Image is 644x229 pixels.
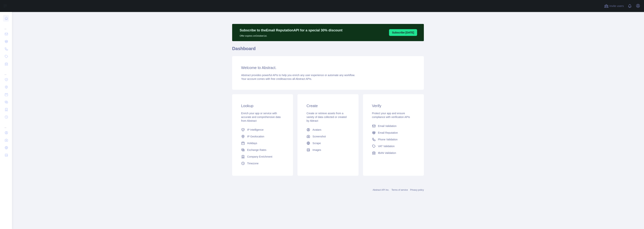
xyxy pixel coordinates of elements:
span: Abstract provides powerful APIs to help you enrich any user experience or automate any workflow. [241,74,355,77]
a: IP Intelligence [240,126,285,133]
a: Email Validation [370,123,416,129]
a: IP Geolocation [240,133,285,140]
span: Avatars [312,128,321,132]
a: IBAN Validation [370,150,416,156]
span: Exchange Rates [247,148,266,152]
span: Timezone [247,162,259,165]
span: VAT Validation [378,144,395,148]
p: Offer expires on October 1st. [240,33,342,37]
span: Screenshot [312,135,326,138]
a: Scrape [305,140,351,147]
a: Exchange Rates [240,147,285,153]
span: Email Validation [378,124,397,128]
a: Timezone [240,160,285,167]
span: Holidays [247,141,257,145]
span: Scrape [312,141,321,145]
a: Email Reputation [370,129,416,136]
a: VAT Validation [370,143,416,150]
span: Invite users [609,4,624,8]
button: Subscribe [DATE] [389,29,417,36]
a: Abstract API Inc. [373,189,389,191]
span: Create or retrieve assets from a variety of data collected or created by Abtract [306,112,347,122]
h3: Lookup [241,103,284,108]
div: ... [3,22,9,30]
a: Terms of service [391,189,408,191]
span: Company Enrichment [247,155,272,159]
h3: Welcome to Abstract. [241,65,415,70]
span: IP Geolocation [247,135,264,138]
span: Protect your app and ensure compliance with verification APIs [372,112,410,119]
a: Privacy policy [410,189,424,191]
div: ... [3,121,9,129]
div: ... [3,68,9,76]
a: Avatars [305,126,351,133]
span: IBAN Validation [378,151,396,155]
p: Subscribe to the Email Reputation API for a special 30 % discount [240,28,342,33]
span: Email Reputation [378,131,398,135]
a: Images [305,147,351,153]
span: free credits [271,77,284,80]
h3: Verify [372,103,415,108]
span: Enrich your app or service with accurate and comprehensive data from Abstract [241,112,281,122]
h1: Dashboard [232,46,424,55]
span: Images [312,148,321,152]
button: Invite users [603,3,625,9]
span: Phone Validation [378,138,398,141]
a: Company Enrichment [240,153,285,160]
a: Holidays [240,140,285,147]
a: Phone Validation [370,136,416,143]
h3: Create [306,103,349,108]
span: IP Intelligence [247,128,264,132]
span: Your account comes with across all Abstract APIs. [241,77,312,80]
a: Screenshot [305,133,351,140]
